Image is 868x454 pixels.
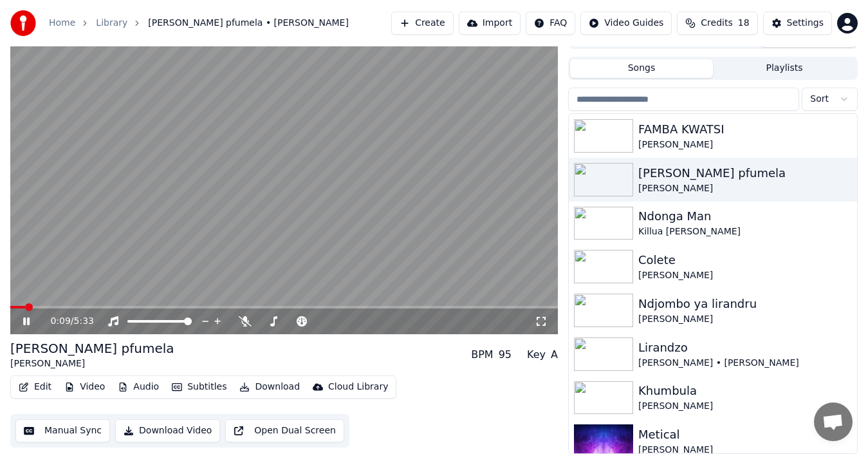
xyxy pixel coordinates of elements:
[638,400,852,413] div: [PERSON_NAME]
[10,10,36,36] img: youka
[638,269,852,282] div: [PERSON_NAME]
[10,339,174,357] div: [PERSON_NAME] pfumela
[74,315,94,328] span: 5:33
[471,347,493,363] div: BPM
[115,419,220,442] button: Download Video
[148,17,349,30] span: [PERSON_NAME] pfumela • [PERSON_NAME]
[638,313,852,326] div: [PERSON_NAME]
[638,164,852,182] div: [PERSON_NAME] pfumela
[638,182,852,195] div: [PERSON_NAME]
[763,12,832,35] button: Settings
[738,17,750,30] span: 18
[551,347,558,363] div: A
[638,426,852,444] div: Metical
[50,315,81,328] div: /
[10,357,174,370] div: [PERSON_NAME]
[638,382,852,400] div: Khumbula
[677,12,757,35] button: Credits18
[787,17,824,30] div: Settings
[96,17,127,30] a: Library
[459,12,521,35] button: Import
[59,378,110,396] button: Video
[810,93,829,106] span: Sort
[638,138,852,151] div: [PERSON_NAME]
[638,357,852,370] div: [PERSON_NAME] • [PERSON_NAME]
[50,315,70,328] span: 0:09
[328,381,388,393] div: Cloud Library
[814,402,853,441] div: Open chat
[527,347,546,363] div: Key
[638,339,852,357] div: Lirandzo
[570,59,713,78] button: Songs
[234,378,305,396] button: Download
[499,347,512,363] div: 95
[167,378,232,396] button: Subtitles
[638,251,852,269] div: Colete
[49,17,75,30] a: Home
[113,378,164,396] button: Audio
[225,419,344,442] button: Open Dual Screen
[638,120,852,138] div: FAMBA KWATSI
[526,12,575,35] button: FAQ
[15,419,110,442] button: Manual Sync
[580,12,672,35] button: Video Guides
[638,207,852,225] div: Ndonga Man
[638,295,852,313] div: Ndjombo ya lirandru
[701,17,732,30] span: Credits
[49,17,349,30] nav: breadcrumb
[14,378,57,396] button: Edit
[391,12,454,35] button: Create
[713,59,856,78] button: Playlists
[638,225,852,238] div: Killua [PERSON_NAME]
